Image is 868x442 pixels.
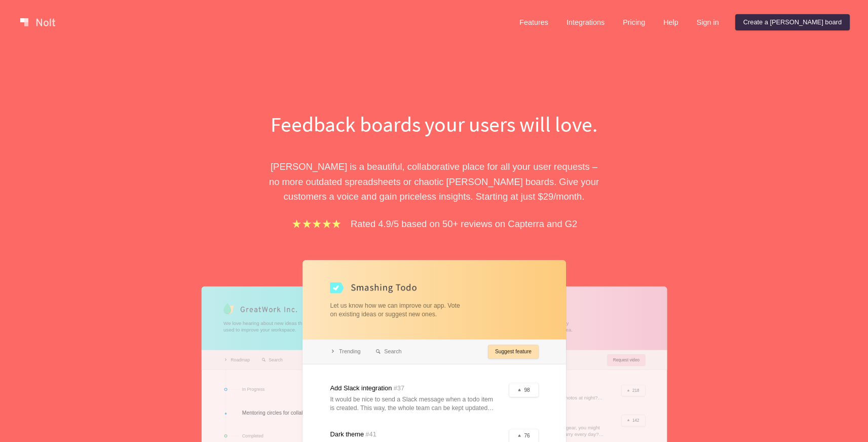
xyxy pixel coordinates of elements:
[511,14,556,30] a: Features
[615,14,653,30] a: Pricing
[259,109,609,139] h1: Feedback boards your users will love.
[735,14,850,30] a: Create a [PERSON_NAME] board
[655,14,687,30] a: Help
[291,218,343,230] img: stars.b067e34983.png
[689,14,727,30] a: Sign in
[351,216,577,231] p: Rated 4.9/5 based on 50+ reviews on Capterra and G2
[259,159,609,204] p: [PERSON_NAME] is a beautiful, collaborative place for all your user requests – no more outdated s...
[558,14,613,30] a: Integrations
